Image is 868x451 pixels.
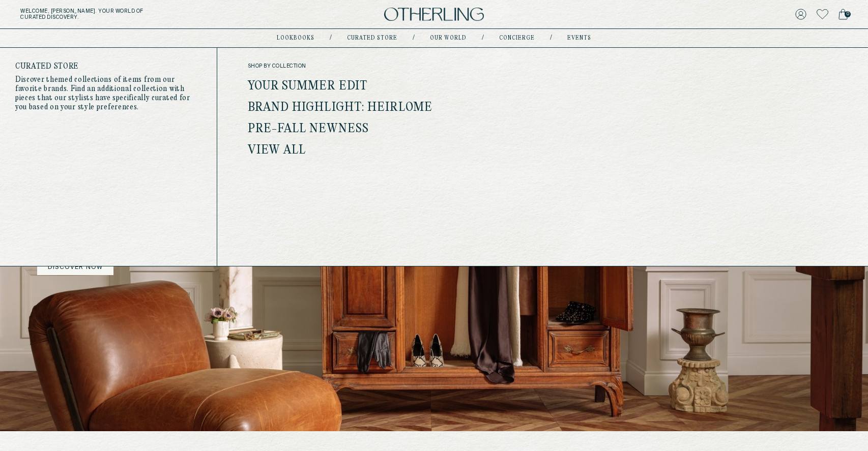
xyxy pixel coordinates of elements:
[248,101,433,114] a: Brand Highlight: Heirlome
[37,260,113,275] a: DISCOVER NOW
[499,36,535,41] a: concierge
[838,7,848,21] a: 0
[482,34,484,42] div: /
[845,11,851,17] span: 0
[567,36,591,41] a: events
[384,8,484,21] img: logo
[413,34,415,42] div: /
[15,75,201,112] p: Discover themed collections of items from our favorite brands. Find an additional collection with...
[248,144,306,157] a: View all
[550,34,552,42] div: /
[20,8,269,20] h5: Welcome, [PERSON_NAME] . Your world of curated discovery.
[430,36,467,41] a: Our world
[277,36,314,41] a: lookbooks
[248,63,450,69] span: shop by collection
[330,34,332,42] div: /
[248,123,369,136] a: Pre-Fall Newness
[347,36,397,41] a: Curated store
[15,63,201,70] h4: Curated store
[248,80,368,93] a: Your Summer Edit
